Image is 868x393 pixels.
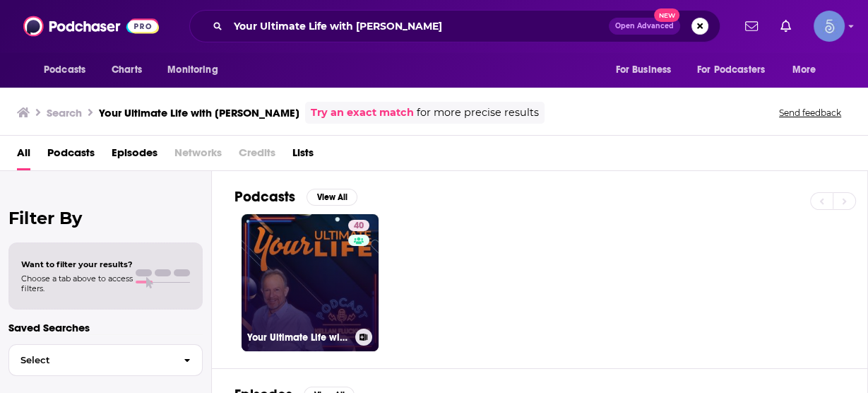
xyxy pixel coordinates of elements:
[307,189,357,206] button: View All
[814,11,845,42] button: Show profile menu
[417,105,539,121] span: for more precise results
[242,214,379,351] a: 40Your Ultimate Life with [PERSON_NAME]
[21,259,133,269] span: Want to filter your results?
[99,106,299,119] h3: Your Ultimate Life with [PERSON_NAME]
[17,141,30,170] a: All
[739,14,763,38] a: Show notifications dropdown
[234,188,357,206] a: PodcastsView All
[8,344,203,376] button: Select
[47,106,82,119] h3: Search
[112,60,142,80] span: Charts
[354,219,364,233] span: 40
[654,8,679,22] span: New
[8,208,203,228] h2: Filter By
[102,57,150,83] a: Charts
[23,13,159,40] img: Podchaser - Follow, Share and Rate Podcasts
[311,105,414,121] a: Try an exact match
[239,141,275,170] span: Credits
[167,60,218,80] span: Monitoring
[688,57,785,83] button: open menu
[609,18,680,35] button: Open AdvancedNew
[34,57,104,83] button: open menu
[112,141,157,170] a: Episodes
[615,23,674,30] span: Open Advanced
[292,141,314,170] a: Lists
[44,60,85,80] span: Podcasts
[783,57,834,83] button: open menu
[697,60,765,80] span: For Podcasters
[814,11,845,42] img: User Profile
[814,11,845,42] span: Logged in as Spiral5-G1
[21,274,133,293] span: Choose a tab above to access filters.
[234,188,295,206] h2: Podcasts
[47,141,95,170] a: Podcasts
[792,60,816,80] span: More
[247,332,350,344] h3: Your Ultimate Life with [PERSON_NAME]
[9,356,172,365] span: Select
[775,14,797,38] a: Show notifications dropdown
[615,60,671,80] span: For Business
[157,57,236,83] button: open menu
[775,107,845,119] button: Send feedback
[8,321,203,334] p: Saved Searches
[348,220,369,231] a: 40
[189,10,720,42] div: Search podcasts, credits, & more...
[174,141,222,170] span: Networks
[605,57,689,83] button: open menu
[228,15,609,37] input: Search podcasts, credits, & more...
